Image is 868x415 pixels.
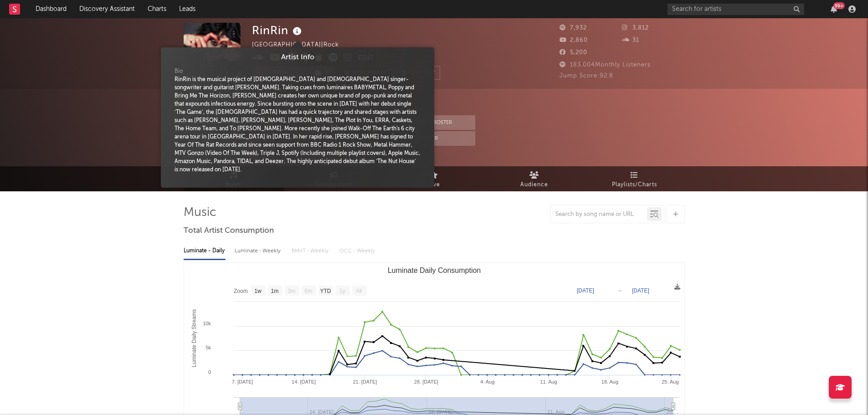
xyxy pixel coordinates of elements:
[831,5,837,13] button: 99+
[520,179,548,190] span: Audience
[484,166,585,191] a: Audience
[560,50,587,56] span: 5,200
[355,288,361,294] text: All
[560,25,587,31] span: 7,932
[235,243,282,259] div: Luminate - Weekly
[184,243,226,259] div: Luminate - Daily
[632,287,649,294] text: [DATE]
[339,288,345,294] text: 1y
[551,211,647,218] input: Search by song name or URL
[320,288,331,294] text: YTD
[252,40,349,51] div: [GEOGRAPHIC_DATA] | Rock
[666,409,678,415] text: 25.…
[292,379,316,384] text: 14. [DATE]
[254,288,262,294] text: 1w
[168,52,427,63] div: Artist Info
[585,166,685,191] a: Playlists/Charts
[560,37,588,43] span: 2,860
[622,25,649,31] span: 3,812
[208,369,211,375] text: 0
[414,379,438,384] text: 28. [DATE]
[833,2,845,9] div: 99 +
[617,287,622,294] text: →
[387,266,481,274] text: Luminate Daily Consumption
[203,321,211,326] text: 10k
[560,62,651,68] span: 183,004 Monthly Listeners
[540,379,557,384] text: 11. Aug
[175,67,183,76] span: Bio
[662,379,678,384] text: 25. Aug
[175,76,421,174] div: RinRin is the musical project of [DEMOGRAPHIC_DATA] and [DEMOGRAPHIC_DATA] singer-songwriter and ...
[271,288,278,294] text: 1m
[304,288,312,294] text: 6m
[234,288,248,294] text: Zoom
[612,179,657,190] span: Playlists/Charts
[668,4,804,15] input: Search for artists
[577,287,594,294] text: [DATE]
[184,225,274,236] span: Total Artist Consumption
[353,379,377,384] text: 21. [DATE]
[622,37,639,43] span: 31
[560,73,613,79] span: Jump Score: 92.8
[601,379,618,384] text: 18. Aug
[480,379,494,384] text: 4. Aug
[231,379,253,384] text: 7. [DATE]
[205,345,211,350] text: 5k
[191,309,197,367] text: Luminate Daily Streams
[288,288,295,294] text: 3m
[252,23,304,38] div: RinRin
